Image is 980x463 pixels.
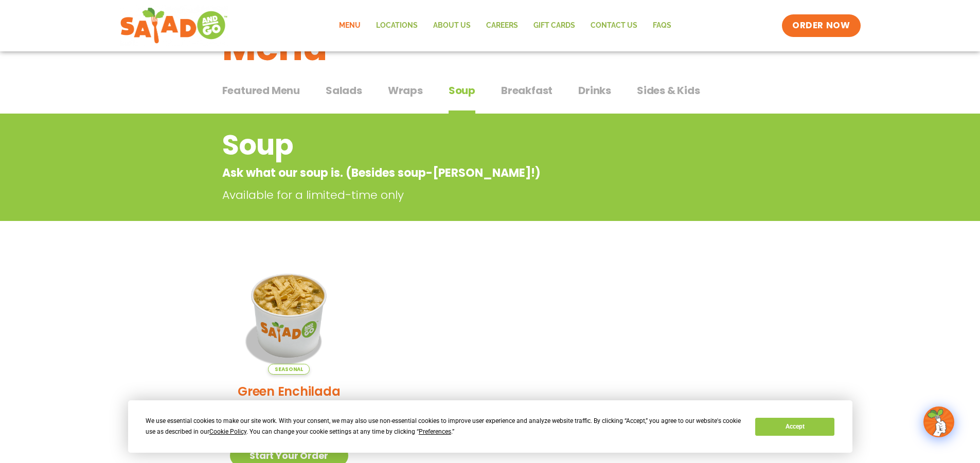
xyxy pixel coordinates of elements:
span: ORDER NOW [792,20,850,32]
a: About Us [425,14,478,38]
span: Wraps [388,83,423,98]
span: Breakfast [501,83,553,98]
img: Product photo for Green Enchilada Chili [230,256,349,375]
a: ORDER NOW [782,14,860,37]
div: Tabbed content [222,79,758,114]
p: Ask what our soup is. (Besides soup-[PERSON_NAME]!) [222,164,675,181]
span: Drinks [578,83,611,98]
button: Accept [755,418,834,436]
span: Cookie Policy [209,428,246,435]
a: Careers [478,14,526,38]
a: Locations [368,14,425,38]
span: Featured Menu [222,83,300,98]
h2: Green Enchilada Chili [230,382,349,418]
span: Seasonal [268,364,310,375]
img: wpChatIcon [924,408,953,436]
h2: Soup [222,124,675,166]
a: Menu [331,14,368,38]
span: Salads [326,83,362,98]
span: Soup [449,83,475,98]
a: FAQs [645,14,679,38]
span: Sides & Kids [637,83,700,98]
div: Cookie Consent Prompt [128,400,852,453]
a: Contact Us [583,14,645,38]
div: We use essential cookies to make our site work. With your consent, we may also use non-essential ... [146,416,743,437]
img: new-SAG-logo-768×292 [120,5,228,46]
p: Available for a limited-time only [222,187,680,203]
nav: Menu [331,14,679,38]
span: Preferences [419,428,451,435]
a: GIFT CARDS [526,14,583,38]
